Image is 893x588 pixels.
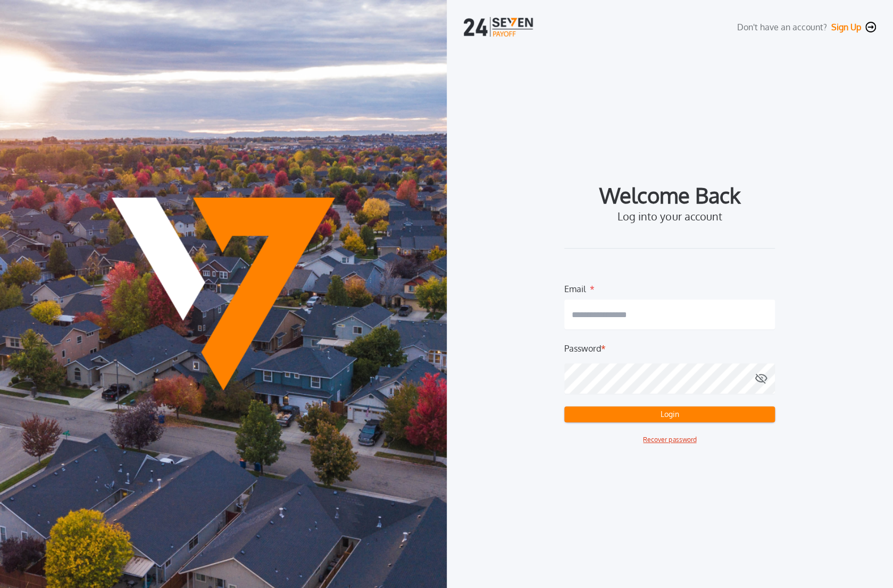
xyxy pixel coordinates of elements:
[643,435,696,445] button: Recover password
[564,363,775,394] input: Password*
[737,21,827,33] label: Don't have an account?
[831,22,861,32] button: Sign Up
[755,363,767,394] button: Password*
[112,198,335,390] img: Payoff
[564,283,586,291] label: Email
[617,210,722,223] label: Log into your account
[865,22,876,32] img: navigation-icon
[564,342,601,355] label: Password
[599,186,740,203] label: Welcome Back
[564,406,775,422] button: Login
[464,17,535,37] img: logo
